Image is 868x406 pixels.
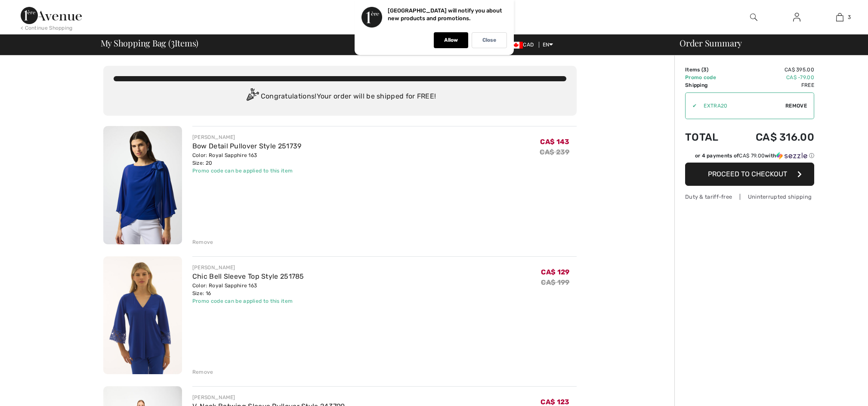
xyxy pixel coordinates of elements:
[103,256,182,375] img: Chic Bell Sleeve Top Style 251785
[785,102,807,110] span: Remove
[750,12,757,22] img: search the website
[21,7,82,24] img: 1ère Avenue
[836,12,843,22] img: My Bag
[685,123,732,152] td: Total
[541,278,569,286] s: CA$ 199
[685,193,814,201] div: Duty & tariff-free | Uninterrupted shipping
[192,272,304,280] a: Chic Bell Sleeve Top Style 251785
[732,66,814,74] td: CA$ 395.00
[708,170,787,178] span: Proceed to Checkout
[482,37,496,43] p: Close
[541,398,569,406] span: CA$ 123
[685,74,732,81] td: Promo code
[541,268,569,276] span: CA$ 129
[244,88,261,105] img: Congratulation2.svg
[686,102,697,110] div: ✔
[732,74,814,81] td: CA$ -79.00
[819,12,861,22] a: 3
[192,394,345,401] div: [PERSON_NAME]
[192,264,304,271] div: [PERSON_NAME]
[695,152,814,160] div: or 4 payments of with
[540,148,569,156] s: CA$ 239
[732,123,814,152] td: CA$ 316.00
[703,67,707,73] span: 3
[114,88,566,105] div: Congratulations! Your order will be shipped for FREE!
[776,152,807,160] img: Sezzle
[444,37,458,43] p: Allow
[786,12,807,23] a: Sign In
[101,39,199,47] span: My Shopping Bag ( Items)
[685,163,814,186] button: Proceed to Checkout
[171,37,175,48] span: 3
[103,126,182,244] img: Bow Detail Pullover Style 251739
[192,151,302,167] div: Color: Royal Sapphire 163 Size: 20
[540,138,569,146] span: CA$ 143
[192,297,304,305] div: Promo code can be applied to this item
[192,282,304,297] div: Color: Royal Sapphire 163 Size: 16
[192,133,302,141] div: [PERSON_NAME]
[192,142,302,150] a: Bow Detail Pullover Style 251739
[685,81,732,89] td: Shipping
[685,66,732,74] td: Items ( )
[685,152,814,163] div: or 4 payments ofCA$ 79.00withSezzle Click to learn more about Sezzle
[192,368,213,376] div: Remove
[192,238,213,246] div: Remove
[848,13,851,21] span: 3
[509,42,523,49] img: Canadian Dollar
[509,42,537,48] span: CAD
[192,167,302,175] div: Promo code can be applied to this item
[732,81,814,89] td: Free
[697,93,785,119] input: Promo code
[543,42,553,48] span: EN
[388,7,502,22] p: [GEOGRAPHIC_DATA] will notify you about new products and promotions.
[793,12,800,22] img: My Info
[21,24,73,32] div: < Continue Shopping
[739,153,765,159] span: CA$ 79.00
[669,39,863,47] div: Order Summary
